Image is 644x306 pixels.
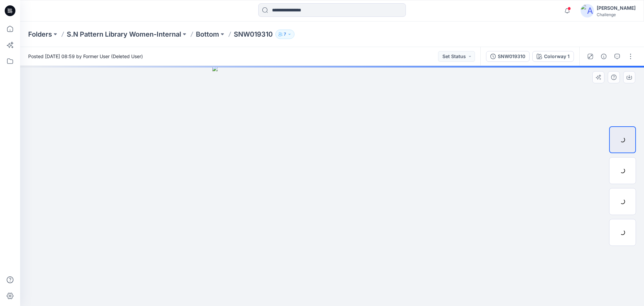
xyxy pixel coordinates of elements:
p: SNW019310 [234,30,273,39]
button: 7 [275,30,294,39]
div: SNW019310 [498,53,525,60]
a: Bottom [196,30,219,39]
p: 7 [284,31,286,38]
img: avatar [581,4,594,17]
button: Colorway 1 [532,51,574,62]
span: Posted [DATE] 08:59 by [28,53,143,60]
button: SNW019310 [486,51,530,62]
button: Details [598,51,609,62]
div: Colorway 1 [544,53,570,60]
a: S.N Pattern Library Women-Internal [67,30,181,39]
img: eyJhbGciOiJIUzI1NiIsImtpZCI6IjAiLCJzbHQiOiJzZXMiLCJ0eXAiOiJKV1QifQ.eyJkYXRhIjp7InR5cGUiOiJzdG9yYW... [212,66,452,306]
a: Folders [28,30,52,39]
a: Former User (Deleted User) [83,53,143,59]
div: Challenge [597,12,636,17]
div: [PERSON_NAME] [597,4,636,12]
